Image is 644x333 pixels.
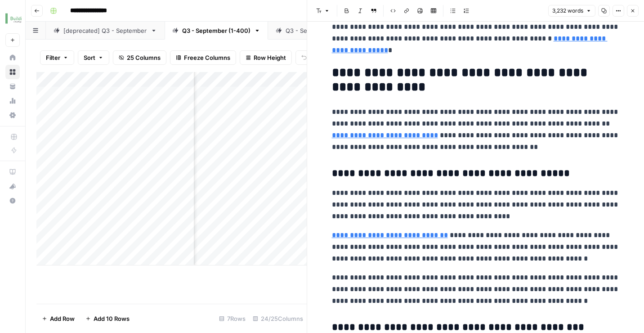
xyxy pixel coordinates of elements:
img: Buildium Logo [5,10,22,27]
button: Freeze Columns [170,50,236,65]
div: [deprecated] Q3 - September [63,26,147,35]
a: Your Data [5,79,20,94]
div: 7 Rows [215,311,249,326]
span: Filter [46,53,60,62]
button: Add Row [36,311,80,326]
button: Row Height [240,50,292,65]
div: What's new? [6,180,19,193]
span: Sort [84,53,95,62]
span: Add 10 Rows [94,314,130,323]
span: 25 Columns [127,53,161,62]
a: Home [5,50,20,65]
span: Row Height [254,53,286,62]
button: Workspace: Buildium [5,7,20,30]
span: Freeze Columns [184,53,230,62]
button: 25 Columns [113,50,166,65]
button: Help + Support [5,193,20,208]
div: Q3 - September (400+) [286,26,353,35]
button: 3,232 words [548,5,595,17]
div: Q3 - September (1-400) [182,26,250,35]
a: Usage [5,94,20,108]
a: [deprecated] Q3 - September [46,22,165,40]
div: 24/25 Columns [249,311,307,326]
a: AirOps Academy [5,165,20,179]
a: Settings [5,108,20,122]
a: Q3 - September (400+) [268,22,370,40]
button: What's new? [5,179,20,193]
a: Browse [5,65,20,79]
span: 3,232 words [552,7,583,15]
a: Q3 - September (1-400) [165,22,268,40]
button: Filter [40,50,74,65]
button: Sort [78,50,109,65]
span: Add Row [50,314,75,323]
button: Add 10 Rows [80,311,135,326]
